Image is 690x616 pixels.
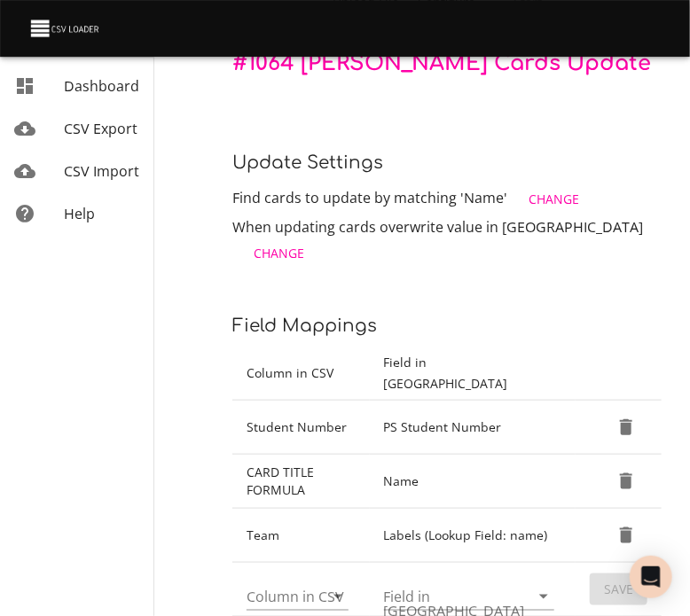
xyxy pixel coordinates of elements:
[28,16,103,41] img: CSV Loader
[605,514,647,557] button: Delete
[630,556,672,598] div: Open Intercom Messenger
[232,316,377,336] span: Field Mappings
[64,161,139,181] span: CSV Import
[232,509,370,563] td: Team
[232,455,370,509] td: CARD TITLE FORMULA
[232,217,643,237] span: When updating cards overwrite value in [GEOGRAPHIC_DATA]
[521,183,586,216] button: Change
[370,509,576,563] td: Labels (Lookup Field: name)
[232,183,662,216] p: Find cards to update by matching 'Name'
[232,347,370,401] th: Column in CSV
[325,584,350,609] button: Open
[64,204,95,223] span: Help
[232,51,651,75] span: # 1064 [PERSON_NAME] Cards Update
[370,455,576,509] td: Name
[254,243,304,265] span: Change
[64,119,137,138] span: CSV Export
[605,460,647,503] button: Delete
[232,152,383,173] span: Update settings
[605,406,647,448] button: Delete
[529,189,579,211] span: Change
[531,584,556,609] button: Open
[64,76,139,96] span: Dashboard
[370,347,576,401] th: Field in [GEOGRAPHIC_DATA]
[247,238,311,270] button: Change
[370,401,576,455] td: PS Student Number
[232,401,370,455] td: Student Number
